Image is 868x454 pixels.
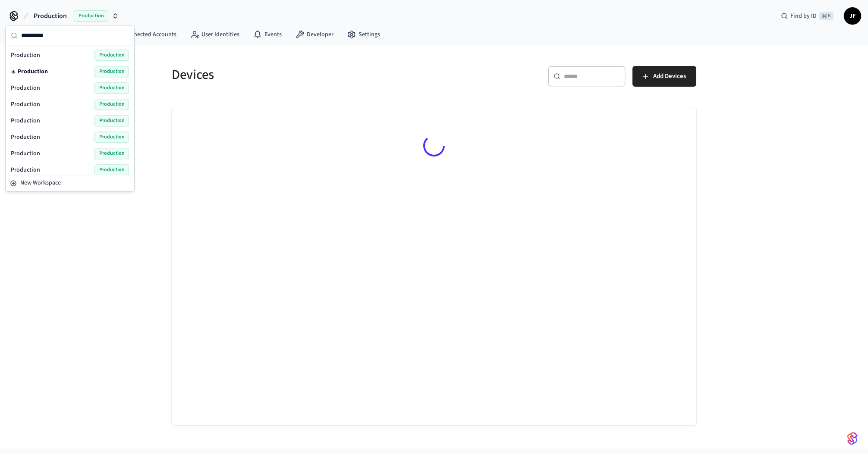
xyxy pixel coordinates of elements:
[94,132,129,143] span: Production
[6,45,134,175] div: Suggestions
[6,176,133,190] button: New Workspace
[11,84,40,92] span: Production
[11,133,40,141] span: Production
[819,12,833,20] span: ⌘ K
[94,115,129,126] span: Production
[340,27,387,42] a: Settings
[105,27,183,42] a: Connected Accounts
[18,67,48,76] span: Production
[11,149,40,158] span: Production
[847,432,858,445] img: SeamLogoGradient.69752ec5.svg
[94,164,129,175] span: Production
[172,66,429,84] h5: Devices
[11,116,40,125] span: Production
[74,10,108,22] span: Production
[183,27,246,42] a: User Identities
[632,66,696,87] button: Add Devices
[34,11,67,21] span: Production
[94,82,129,94] span: Production
[94,148,129,159] span: Production
[246,27,289,42] a: Events
[20,178,61,188] span: New Workspace
[94,66,129,77] span: Production
[774,8,840,24] div: Find by ID⌘ K
[289,27,340,42] a: Developer
[94,99,129,110] span: Production
[11,166,40,174] span: Production
[790,12,817,20] span: Find by ID
[845,8,860,24] span: JF
[653,71,686,82] span: Add Devices
[11,100,40,109] span: Production
[844,7,861,25] button: JF
[11,51,40,59] span: Production
[94,50,129,61] span: Production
